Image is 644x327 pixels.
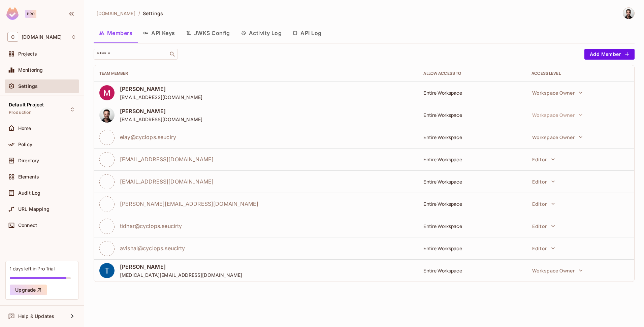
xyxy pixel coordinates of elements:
span: Settings [143,10,163,17]
span: avishai@cyclops.seucirty [120,244,185,252]
button: Editor [529,241,558,255]
span: Settings [18,84,38,89]
button: Workspace Owner [529,130,586,144]
div: Entire Workspace [423,90,521,96]
span: [EMAIL_ADDRESS][DOMAIN_NAME] [120,116,202,123]
span: Help & Updates [18,314,54,319]
div: Entire Workspace [423,178,521,185]
span: [MEDICAL_DATA][EMAIL_ADDRESS][DOMAIN_NAME] [120,272,242,278]
div: Entire Workspace [423,201,521,207]
button: Editor [529,175,558,188]
button: Editor [529,153,558,166]
span: [EMAIL_ADDRESS][DOMAIN_NAME] [120,178,214,185]
button: Upgrade [10,285,47,295]
span: elay@cyclops.seuciry [120,133,176,141]
button: Activity Log [235,25,287,41]
div: Entire Workspace [423,245,521,252]
span: Policy [18,142,32,147]
span: [PERSON_NAME] [120,85,202,93]
button: JWKS Config [181,25,235,41]
div: Access Level [532,71,629,76]
span: Home [18,126,31,131]
button: Workspace Owner [529,108,586,122]
span: [PERSON_NAME] [120,107,202,115]
span: Connect [18,223,37,228]
button: Members [94,25,138,41]
span: Production [9,110,32,115]
img: ACg8ocLIcZTtZGhJVXTwewYY6smulW9vI5VCFSvcLkejNzyikWWovA=s96-c [99,85,115,100]
img: ACg8ocLqo1TLCiLBJxDBdOFeMnHxQFMN9TDQuzKS553RnMWe76mmYw=s96-c [99,263,115,278]
span: Monitoring [18,67,43,73]
span: Audit Log [18,190,40,196]
li: / [138,10,140,17]
button: Editor [529,219,558,233]
span: Elements [18,174,39,179]
button: Workspace Owner [529,86,586,99]
span: Workspace: cyclops.security [22,34,62,40]
div: Team Member [99,71,413,76]
span: [PERSON_NAME] [120,263,242,270]
img: SReyMgAAAABJRU5ErkJggg== [6,7,19,20]
button: API Log [287,25,327,41]
div: Entire Workspace [423,112,521,118]
span: Directory [18,158,39,163]
span: [EMAIL_ADDRESS][DOMAIN_NAME] [120,156,214,163]
div: Entire Workspace [423,223,521,229]
span: Default Project [9,102,44,107]
span: [DOMAIN_NAME] [96,10,136,17]
div: 1 days left in Pro Trial [10,265,55,272]
span: URL Mapping [18,206,50,212]
span: Projects [18,51,37,57]
button: Add Member [584,49,635,60]
div: Entire Workspace [423,134,521,140]
div: Allow Access to [423,71,521,76]
button: Editor [529,197,558,210]
button: API Keys [138,25,181,41]
img: Doron Sever [623,8,634,19]
div: Entire Workspace [423,267,521,274]
img: ACg8ocJDZAca0Yf0ytIr6gy_aQJGFj4ZsdnI1MsC5dU8rvm0eXhZnHM=s96-c [99,107,115,123]
span: C [7,32,18,42]
span: [PERSON_NAME][EMAIL_ADDRESS][DOMAIN_NAME] [120,200,258,207]
span: [EMAIL_ADDRESS][DOMAIN_NAME] [120,94,202,100]
div: Pro [25,10,36,18]
button: Workspace Owner [529,264,586,277]
span: tidhar@cyclops.seucirty [120,222,182,230]
div: Entire Workspace [423,156,521,163]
